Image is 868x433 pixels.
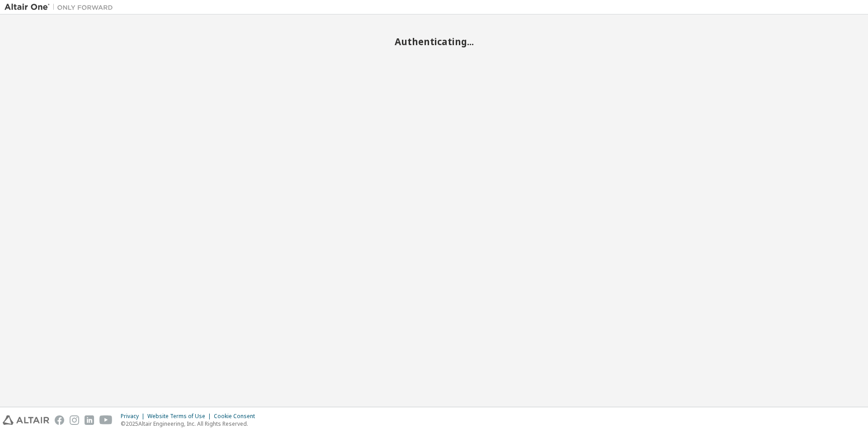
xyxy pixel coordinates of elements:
[3,415,49,425] img: altair_logo.svg
[85,415,94,425] img: linkedin.svg
[99,415,113,425] img: youtube.svg
[121,420,260,428] p: © 2025 Altair Engineering, Inc. All Rights Reserved.
[214,413,260,420] div: Cookie Consent
[55,415,64,425] img: facebook.svg
[70,415,79,425] img: instagram.svg
[147,413,214,420] div: Website Terms of Use
[121,413,147,420] div: Privacy
[5,36,863,47] h2: Authenticating...
[5,3,118,12] img: Altair One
